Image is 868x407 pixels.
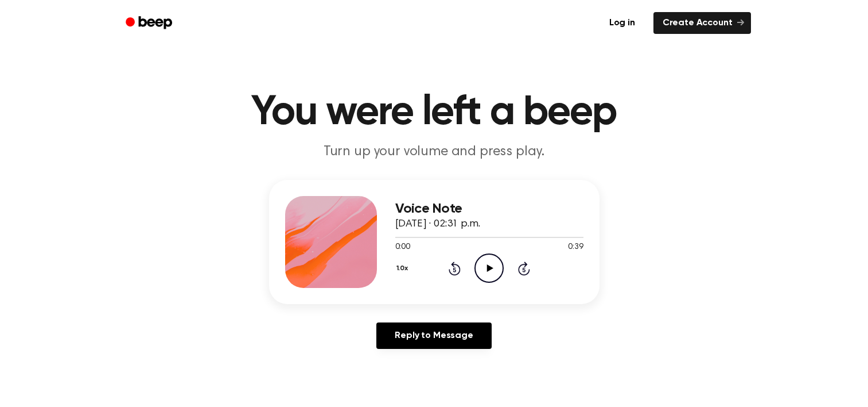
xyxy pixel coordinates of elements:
[653,12,751,34] a: Create Account
[118,12,182,34] a: Beep
[395,201,583,217] h3: Voice Note
[598,10,647,36] a: Log in
[141,92,728,133] h1: You were left a beep
[395,241,410,254] span: 0:00
[395,259,412,278] button: 1.0x
[395,219,480,229] span: [DATE] · 02:31 p.m.
[376,322,491,349] a: Reply to Message
[568,241,583,254] span: 0:39
[214,143,655,162] p: Turn up your volume and press play.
